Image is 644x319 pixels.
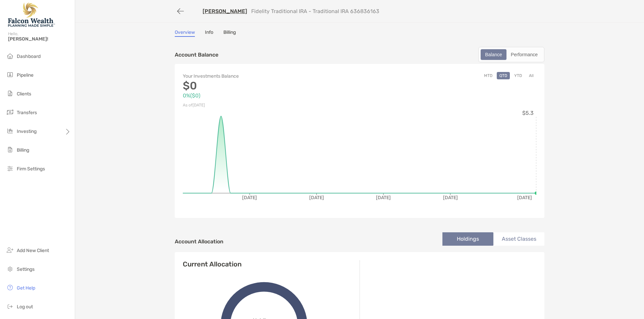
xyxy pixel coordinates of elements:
[175,51,218,59] p: Account Balance
[512,72,525,79] button: YTD
[8,3,55,27] img: Falcon Wealth Planning Logo
[17,72,34,78] span: Pipeline
[6,89,14,97] img: clients icon
[175,29,195,37] a: Overview
[190,7,199,15] img: custodian logo
[6,146,14,154] img: billing icon
[442,232,493,246] li: Holdings
[481,50,506,59] div: Balance
[17,110,37,115] span: Transfers
[175,238,223,245] h4: Account Allocation
[183,91,360,100] p: 0% ( $0 )
[183,82,360,90] p: $0
[493,232,544,246] li: Asset Classes
[481,72,495,79] button: MTD
[6,265,14,273] img: settings icon
[517,195,532,201] tspan: [DATE]
[17,129,37,134] span: Investing
[6,164,14,172] img: firm-settings icon
[223,29,236,37] a: Billing
[6,246,14,254] img: add_new_client icon
[17,266,35,272] span: Settings
[522,110,534,116] tspan: $5.3
[17,54,41,59] span: Dashboard
[6,284,14,292] img: get-help icon
[6,302,14,310] img: logout icon
[17,304,33,310] span: Log out
[6,127,14,135] img: investing icon
[478,47,544,62] div: segmented control
[251,8,379,14] p: Fidelity Traditional IRA - Traditional IRA 636836163
[507,50,541,59] div: Performance
[203,8,247,14] a: [PERSON_NAME]
[526,72,536,79] button: All
[242,195,257,201] tspan: [DATE]
[6,52,14,60] img: dashboard icon
[183,260,241,268] h4: Current Allocation
[17,285,35,291] span: Get Help
[6,71,14,79] img: pipeline icon
[17,248,49,253] span: Add New Client
[8,36,71,42] span: [PERSON_NAME]!
[376,195,391,201] tspan: [DATE]
[6,108,14,116] img: transfers icon
[497,72,510,79] button: QTD
[205,29,213,37] a: Info
[183,101,360,109] p: As of [DATE]
[183,72,360,80] p: Your Investments Balance
[309,195,324,201] tspan: [DATE]
[17,166,45,172] span: Firm Settings
[17,147,29,153] span: Billing
[443,195,458,201] tspan: [DATE]
[17,91,31,97] span: Clients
